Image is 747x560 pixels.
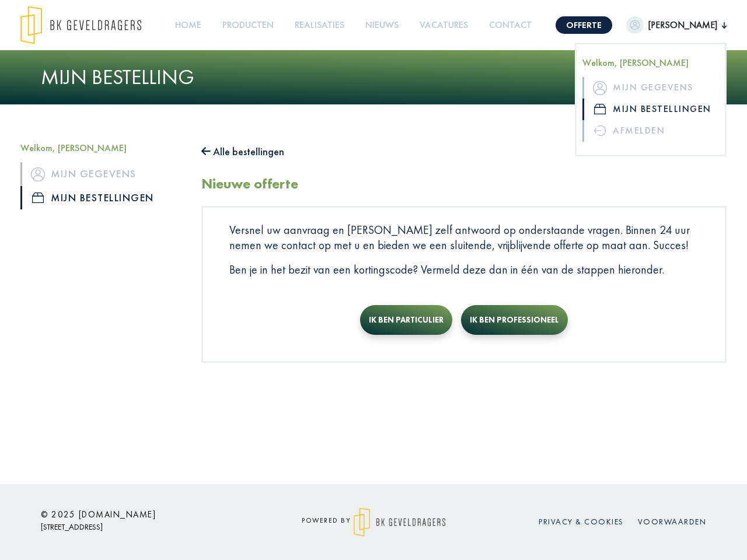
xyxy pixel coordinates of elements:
img: icon [32,192,44,203]
h2: Nieuwe offerte [201,176,298,192]
a: Home [170,12,206,38]
img: icon [594,104,606,114]
a: iconMijn gegevens [20,162,184,185]
h5: Welkom, [PERSON_NAME] [20,142,184,153]
a: Offerte [556,16,612,34]
img: logo [20,6,141,44]
a: iconMijn bestellingen [582,99,719,120]
button: Alle bestellingen [201,142,284,161]
a: iconMijn gegevens [582,77,719,99]
a: Nieuws [361,12,403,38]
p: Versnel uw aanvraag en [PERSON_NAME] zelf antwoord op onderstaande vragen. Binnen 24 uur nemen we... [229,222,699,253]
span: [PERSON_NAME] [644,18,722,32]
img: logo [354,508,445,537]
button: Ik ben particulier [360,305,452,335]
a: Vacatures [415,12,473,38]
a: Afmelden [582,120,719,142]
div: [PERSON_NAME] [575,43,727,156]
h6: © 2025 [DOMAIN_NAME] [41,509,251,520]
img: icon [31,167,45,181]
div: powered by [268,508,479,537]
img: icon [594,125,606,136]
a: Realisaties [290,12,349,38]
a: Privacy & cookies [539,516,624,527]
p: Ben je in het bezit van een kortingscode? Vermeld deze dan in één van de stappen hieronder. [229,262,699,277]
img: dummypic.png [626,16,644,34]
a: Producten [218,12,278,38]
button: Ik ben professioneel [461,305,568,335]
img: icon [593,81,607,95]
h1: Mijn bestelling [41,65,706,90]
a: Voorwaarden [638,516,707,527]
p: [STREET_ADDRESS] [41,520,251,534]
a: Contact [484,12,536,38]
button: [PERSON_NAME] [626,16,727,34]
a: iconMijn bestellingen [20,186,184,209]
h5: Welkom, [PERSON_NAME] [582,57,719,68]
